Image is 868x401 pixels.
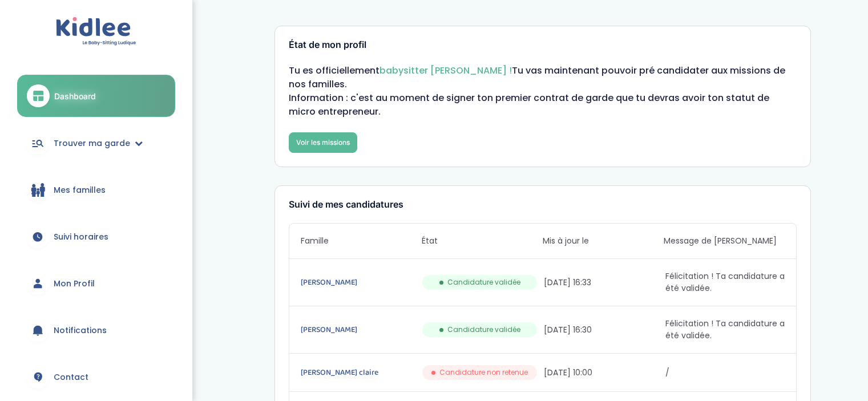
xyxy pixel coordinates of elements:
h3: État de mon profil [289,40,797,50]
a: [PERSON_NAME] [301,276,420,289]
span: Mes familles [54,184,106,196]
a: [PERSON_NAME] [301,323,420,336]
span: Candidature validée [447,277,520,287]
span: Félicitation ! Ta candidature a été validée. [665,318,785,342]
span: État [422,235,543,247]
a: Trouver ma garde [17,123,175,164]
a: Mon Profil [17,263,175,304]
span: [DATE] 16:30 [544,324,663,336]
h3: Suivi de mes candidatures [289,200,797,210]
span: Dashboard [54,90,96,102]
span: / [665,367,785,379]
a: Voir les missions [289,132,357,153]
span: Suivi horaires [54,231,108,243]
span: Candidature validée [447,325,520,335]
span: Notifications [54,325,107,337]
a: Contact [17,357,175,398]
span: Félicitation ! Ta candidature a été validée. [665,270,785,294]
span: Famille [301,235,422,247]
a: Mes familles [17,169,175,210]
span: babysitter [PERSON_NAME] ! [380,64,512,77]
span: Message de [PERSON_NAME] [664,235,785,247]
span: Contact [54,371,88,383]
a: [PERSON_NAME] claire [301,366,420,379]
a: Notifications [17,310,175,351]
span: Mon Profil [54,278,95,290]
span: Candidature non retenue [439,367,528,378]
p: Information : c'est au moment de signer ton premier contrat de garde que tu devras avoir ton stat... [289,91,797,119]
img: logo.svg [56,17,136,46]
span: [DATE] 16:33 [544,277,663,289]
span: [DATE] 10:00 [544,367,663,379]
a: Suivi horaires [17,216,175,257]
a: Dashboard [17,75,175,117]
span: Trouver ma garde [54,137,130,149]
p: Tu es officiellement Tu vas maintenant pouvoir pré candidater aux missions de nos familles. [289,64,797,91]
span: Mis à jour le [543,235,664,247]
